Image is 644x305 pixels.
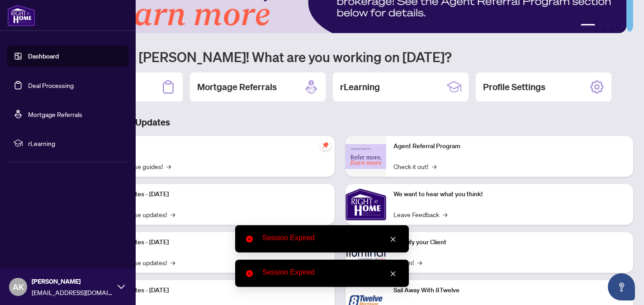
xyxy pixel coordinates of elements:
[581,24,595,28] button: 1
[346,184,386,225] img: We want to hear what you think!
[483,81,545,93] h2: Profile Settings
[346,144,386,169] img: Agent Referral Program
[170,257,175,267] span: →
[262,267,398,278] div: Session Expired
[95,237,327,247] p: Platform Updates - [DATE]
[390,271,396,277] span: close
[393,286,626,295] p: Sail Away With 8Twelve
[47,48,633,65] h1: Welcome back [PERSON_NAME]! What are you working on [DATE]?
[7,5,35,26] img: logo
[13,281,24,293] span: AK
[95,286,327,295] p: Platform Updates - [DATE]
[393,161,436,171] a: Check it out!→
[262,232,398,243] div: Session Expired
[393,189,626,199] p: We want to hear what you think!
[197,81,277,93] h2: Mortgage Referrals
[28,81,74,89] a: Deal Processing
[390,236,396,242] span: close
[388,234,398,244] a: Close
[393,209,447,219] a: Leave Feedback→
[47,116,633,129] h3: Brokerage & Industry Updates
[32,276,113,286] span: [PERSON_NAME]
[417,257,422,267] span: →
[393,141,626,151] p: Agent Referral Program
[608,273,635,300] button: Open asap
[246,270,253,277] span: close-circle
[599,24,602,28] button: 2
[432,161,436,171] span: →
[388,269,398,279] a: Close
[166,161,171,171] span: →
[320,140,331,150] span: pushpin
[28,138,122,148] span: rLearning
[95,189,327,199] p: Platform Updates - [DATE]
[613,24,617,28] button: 4
[606,24,610,28] button: 3
[443,209,447,219] span: →
[32,287,113,297] span: [EMAIL_ADDRESS][DOMAIN_NAME]
[95,141,327,151] p: Self-Help
[246,236,253,242] span: close-circle
[620,24,624,28] button: 5
[340,81,380,93] h2: rLearning
[393,237,626,247] p: Identify your Client
[28,110,82,118] a: Mortgage Referrals
[28,52,59,60] a: Dashboard
[170,209,175,219] span: →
